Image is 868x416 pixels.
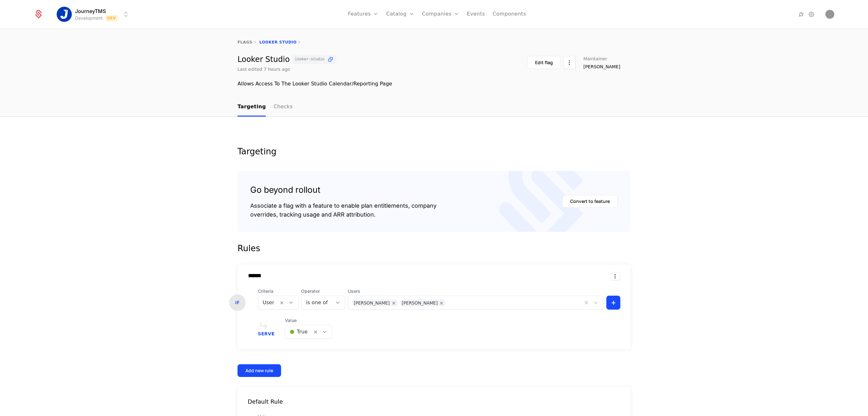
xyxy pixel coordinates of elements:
[285,317,332,324] span: Value
[402,299,438,306] div: [PERSON_NAME]
[562,195,618,208] button: Convert to feature
[75,15,103,21] div: Development
[238,98,630,117] nav: Main
[797,10,805,18] a: Integrations
[606,296,620,310] button: +
[238,242,630,255] div: Rules
[563,56,575,69] button: Select action
[57,7,72,22] img: JourneyTMS
[105,15,118,21] span: Dev
[583,57,607,61] span: Maintainer
[238,147,630,156] div: Targeting
[238,80,630,88] div: Allows Access To The Looker Studio Calendar/Reporting Page
[245,367,273,374] div: Add new rule
[583,64,620,70] span: [PERSON_NAME]
[258,288,299,294] span: Criteria
[75,7,106,15] span: JourneyTMS
[250,184,437,196] div: Go beyond rollout
[825,10,834,19] button: Open user button
[808,10,815,18] a: Settings
[437,299,446,306] div: Remove Chris McGhee
[527,56,561,69] button: Edit flag
[348,288,604,294] span: Users
[250,201,437,219] div: Associate a flag with a feature to enable plan entitlements, company overrides, tracking usage an...
[238,98,266,117] a: Targeting
[273,98,293,117] a: Checks
[258,332,275,336] span: Serve
[238,66,290,72] div: Last edited 7 hours ago
[238,55,336,64] div: Looker Studio
[238,40,252,44] a: flags
[301,288,345,294] span: Operator
[825,10,834,19] img: Walker Probasco
[238,98,293,117] ul: Choose Sub Page
[229,294,246,311] div: IF
[390,299,398,306] div: Remove chris mcghee
[535,59,553,66] div: Edit flag
[354,299,390,306] div: [PERSON_NAME]
[295,57,325,61] span: looker-studio
[610,272,620,280] button: Select action
[238,364,281,377] button: Add new rule
[238,397,630,406] div: Default Rule
[59,7,130,21] button: Select environment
